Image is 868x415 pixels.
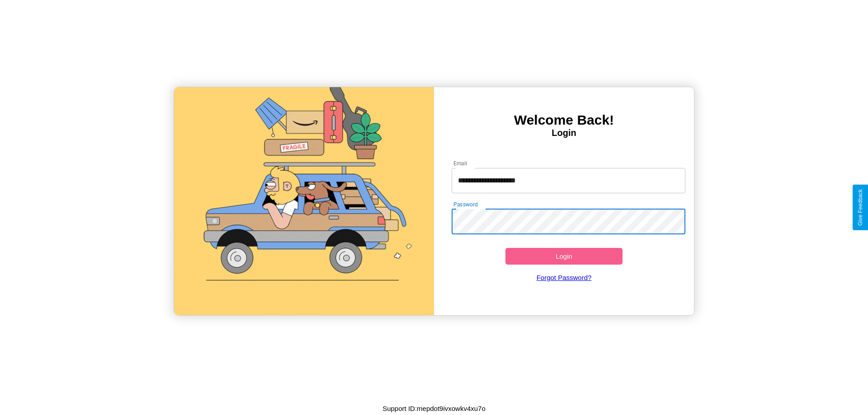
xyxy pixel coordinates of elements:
[453,201,477,208] label: Password
[505,248,623,265] button: Login
[382,402,486,415] p: Support ID: mepdot9ivxowkv4xu7o
[447,265,681,290] a: Forgot Password?
[174,87,434,315] img: gif
[434,112,694,128] h3: Welcome Back!
[434,128,694,138] h4: Login
[857,189,863,226] div: Give Feedback
[453,159,467,167] label: Email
